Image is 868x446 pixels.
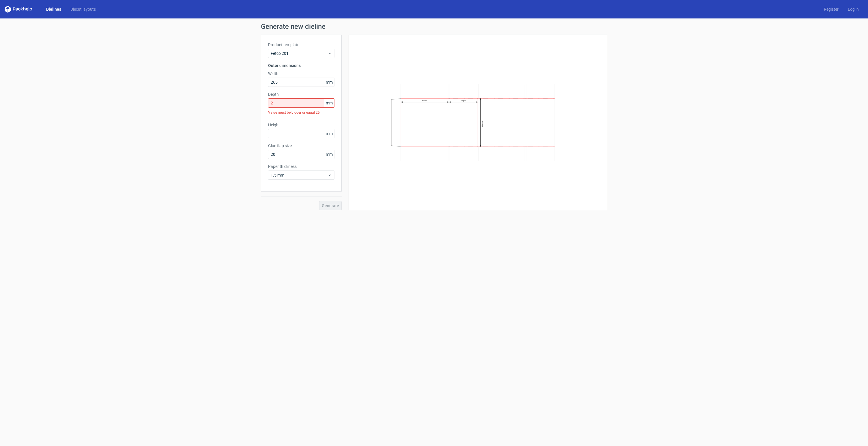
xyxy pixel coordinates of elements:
[66,6,100,12] a: Diecut layouts
[268,71,334,76] label: Width
[268,108,334,117] div: Value must be bigger or equal 25
[819,6,843,12] a: Register
[268,143,334,149] label: Glue flap size
[268,42,334,48] label: Product template
[261,23,607,30] h1: Generate new dieline
[271,50,328,56] span: Fefco 201
[268,164,334,169] label: Paper thickness
[324,99,334,107] span: mm
[422,100,427,102] text: Width
[481,121,484,127] text: Height
[324,129,334,138] span: mm
[324,78,334,87] span: mm
[268,122,334,128] label: Height
[324,150,334,159] span: mm
[271,172,328,178] span: 1.5 mm
[268,63,334,68] h3: Outer dimensions
[843,6,863,12] a: Log in
[42,6,66,12] a: Dielines
[268,91,334,97] label: Depth
[461,100,466,102] text: Depth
